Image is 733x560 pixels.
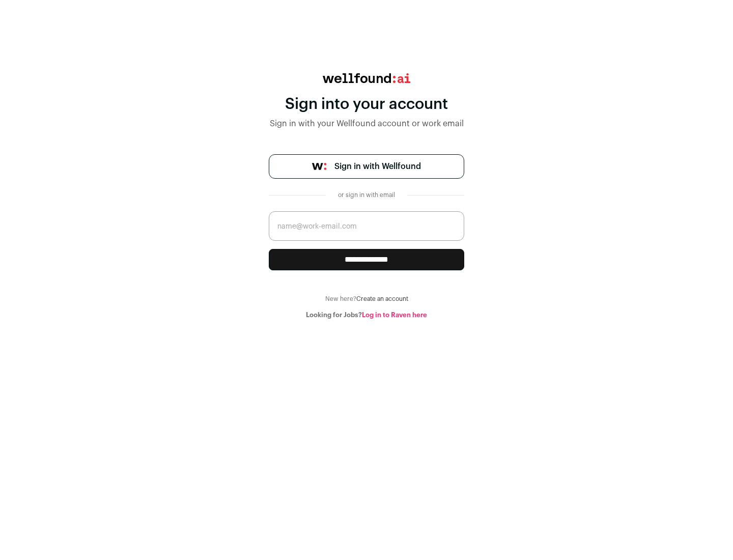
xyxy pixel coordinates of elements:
[362,312,427,318] a: Log in to Raven here
[269,95,464,114] div: Sign into your account
[334,191,399,199] div: or sign in with email
[269,211,464,241] input: name@work-email.com
[269,295,464,303] div: New here?
[334,160,421,173] span: Sign in with Wellfound
[269,311,464,319] div: Looking for Jobs?
[269,118,464,130] div: Sign in with your Wellfound account or work email
[269,154,464,179] a: Sign in with Wellfound
[312,163,326,170] img: wellfound-symbol-flush-black-fb3c872781a75f747ccb3a119075da62bfe97bd399995f84a933054e44a575c4.png
[323,73,410,83] img: wellfound:ai
[356,296,408,302] a: Create an account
